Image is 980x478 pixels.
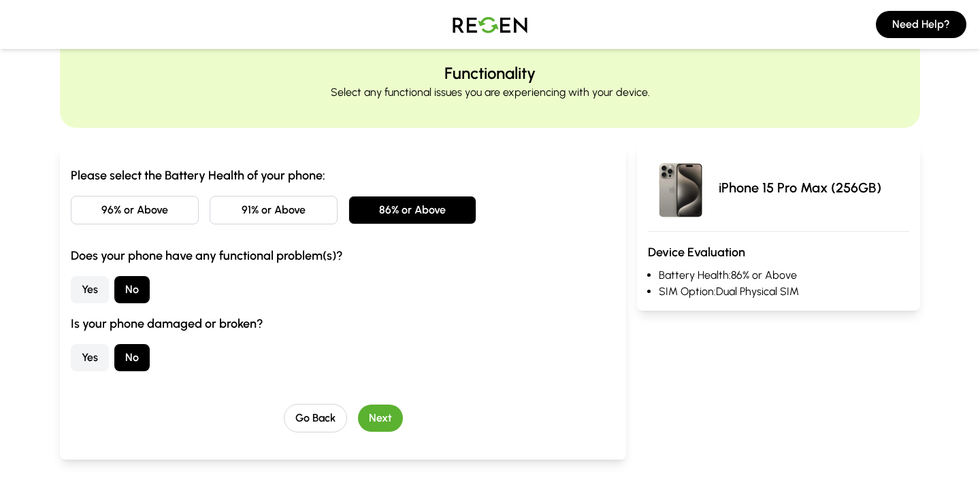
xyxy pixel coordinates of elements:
[348,196,476,224] button: 86% or Above
[71,344,109,371] button: Yes
[876,11,966,38] button: Need Help?
[648,155,713,220] img: iPhone 15 Pro Max
[71,246,615,265] h3: Does your phone have any functional problem(s)?
[114,276,150,303] button: No
[71,166,615,185] h3: Please select the Battery Health of your phone:
[444,63,536,84] h2: Functionality
[659,267,909,284] li: Battery Health: 86% or Above
[71,196,199,224] button: 96% or Above
[719,178,881,197] p: iPhone 15 Pro Max (256GB)
[114,344,150,371] button: No
[442,5,538,44] img: Logo
[331,84,650,101] p: Select any functional issues you are experiencing with your device.
[659,284,909,300] li: SIM Option: Dual Physical SIM
[71,276,109,303] button: Yes
[648,243,909,262] h3: Device Evaluation
[71,314,615,333] h3: Is your phone damaged or broken?
[358,405,403,432] button: Next
[210,196,338,224] button: 91% or Above
[284,404,347,432] button: Go Back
